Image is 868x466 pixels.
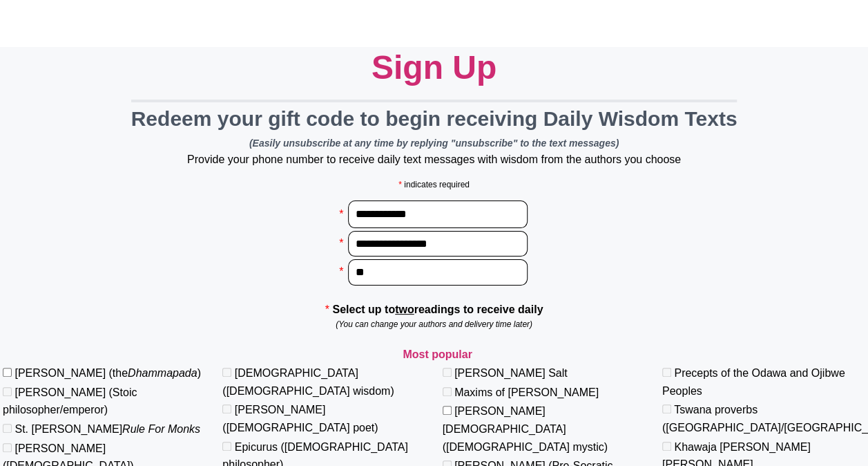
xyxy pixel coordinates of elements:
em: Rule For Monks [122,423,200,435]
label: [PERSON_NAME] (the ) [15,367,200,379]
label: [PERSON_NAME] ([DEMOGRAPHIC_DATA] poet) [222,404,378,434]
label: St. [PERSON_NAME] [15,423,200,435]
i: (Easily unsubscribe at any time by replying "unsubscribe" to the text messages) [249,138,619,149]
label: [DEMOGRAPHIC_DATA] ([DEMOGRAPHIC_DATA] wisdom) [222,367,394,397]
div: Redeem your gift code to begin receiving Daily Wisdom Texts [131,100,737,136]
u: two [395,304,414,315]
label: [PERSON_NAME][DEMOGRAPHIC_DATA] ([DEMOGRAPHIC_DATA] mystic) [443,405,608,452]
strong: Most popular [403,348,472,360]
label: Precepts of the Odawa and Ojibwe Peoples [662,367,845,397]
span: indicates required [404,180,470,189]
em: Dhammapada [128,367,197,379]
strong: Select up to readings to receive daily [332,304,543,315]
label: Maxims of [PERSON_NAME] [454,386,599,398]
span: Sign Up [372,49,496,86]
label: [PERSON_NAME] Salt [454,367,568,379]
label: [PERSON_NAME] (Stoic philosopher/emperor) [3,386,137,416]
em: (You can change your authors and delivery time later) [336,319,532,329]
